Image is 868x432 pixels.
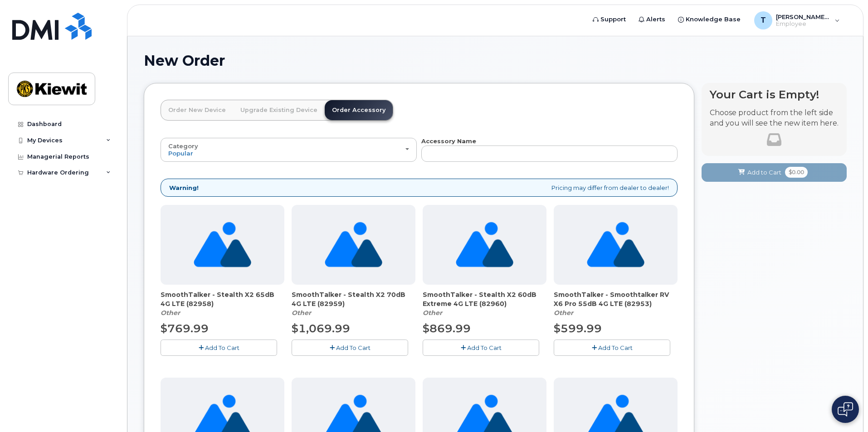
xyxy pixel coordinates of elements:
[161,179,678,197] div: Pricing may differ from dealer to dealer!
[423,290,546,308] span: SmoothTalker - Stealth X2 60dB Extreme 4G LTE (82960)
[554,309,573,317] em: Other
[168,150,193,157] span: Popular
[292,309,311,317] em: Other
[336,344,371,351] span: Add To Cart
[747,168,781,177] span: Add to Cart
[587,205,644,285] img: no_image_found-2caef05468ed5679b831cfe6fc140e25e0c280774317ffc20a367ab7fd17291e.png
[702,163,847,182] button: Add to Cart $0.00
[554,322,602,335] span: $599.99
[161,340,277,355] button: Add To Cart
[710,108,839,129] p: Choose product from the left side and you will see the new item here.
[161,290,284,308] span: SmoothTalker - Stealth X2 65dB 4G LTE (82958)
[554,340,670,355] button: Add To Cart
[325,205,382,285] img: no_image_found-2caef05468ed5679b831cfe6fc140e25e0c280774317ffc20a367ab7fd17291e.png
[194,205,251,285] img: no_image_found-2caef05468ed5679b831cfe6fc140e25e0c280774317ffc20a367ab7fd17291e.png
[423,309,442,317] em: Other
[423,290,546,317] div: SmoothTalker - Stealth X2 60dB Extreme 4G LTE (82960)
[292,340,408,355] button: Add To Cart
[598,344,633,351] span: Add To Cart
[161,290,284,317] div: SmoothTalker - Stealth X2 65dB 4G LTE (82958)
[161,100,233,120] a: Order New Device
[161,309,180,317] em: Other
[421,137,476,145] strong: Accessory Name
[710,88,839,101] h4: Your Cart is Empty!
[423,322,471,335] span: $869.99
[554,290,678,317] div: SmoothTalker - Smoothtalker RV X6 Pro 55dB 4G LTE (82953)
[785,167,808,178] span: $0.00
[161,322,209,335] span: $769.99
[423,340,539,355] button: Add To Cart
[144,53,847,68] h1: New Order
[205,344,239,351] span: Add To Cart
[554,290,678,308] span: SmoothTalker - Smoothtalker RV X6 Pro 55dB 4G LTE (82953)
[838,402,853,417] img: Open chat
[169,184,199,192] strong: Warning!
[233,100,325,120] a: Upgrade Existing Device
[467,344,502,351] span: Add To Cart
[168,142,198,150] span: Category
[456,205,513,285] img: no_image_found-2caef05468ed5679b831cfe6fc140e25e0c280774317ffc20a367ab7fd17291e.png
[292,290,415,308] span: SmoothTalker - Stealth X2 70dB 4G LTE (82959)
[292,290,415,317] div: SmoothTalker - Stealth X2 70dB 4G LTE (82959)
[292,322,350,335] span: $1,069.99
[161,138,417,161] button: Category Popular
[325,100,393,120] a: Order Accessory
